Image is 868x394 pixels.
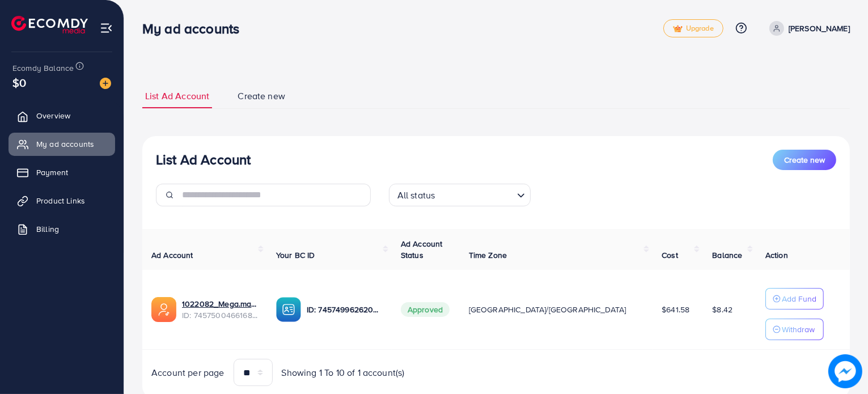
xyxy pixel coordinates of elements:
[765,319,824,340] button: Withdraw
[712,249,742,261] span: Balance
[276,297,301,322] img: ic-ba-acc.ded83a64.svg
[662,304,689,315] span: $641.58
[36,195,85,206] span: Product Links
[9,218,115,240] a: Billing
[100,78,111,89] img: image
[11,16,88,33] img: logo
[438,185,512,204] input: Search for option
[238,90,285,103] span: Create new
[9,189,115,212] a: Product Links
[469,249,507,261] span: Time Zone
[151,366,225,379] span: Account per page
[36,167,68,178] span: Payment
[12,74,26,91] span: $0
[673,24,714,33] span: Upgrade
[12,62,74,74] span: Ecomdy Balance
[282,366,405,379] span: Showing 1 To 10 of 1 account(s)
[782,292,816,306] p: Add Fund
[789,22,850,35] p: [PERSON_NAME]
[9,161,115,184] a: Payment
[36,138,94,150] span: My ad accounts
[663,19,723,37] a: tickUpgrade
[182,310,258,321] span: ID: 7457500466168234000
[9,133,115,155] a: My ad accounts
[151,249,193,261] span: Ad Account
[469,304,626,315] span: [GEOGRAPHIC_DATA]/[GEOGRAPHIC_DATA]
[782,323,815,336] p: Withdraw
[765,21,850,36] a: [PERSON_NAME]
[276,249,315,261] span: Your BC ID
[145,90,209,103] span: List Ad Account
[36,110,70,121] span: Overview
[401,302,450,317] span: Approved
[151,297,176,322] img: ic-ads-acc.e4c84228.svg
[765,249,788,261] span: Action
[784,154,825,166] span: Create new
[828,354,862,388] img: image
[401,238,443,261] span: Ad Account Status
[100,22,113,35] img: menu
[182,298,258,310] a: 1022082_Mega.mall0_1736334642019
[36,223,59,235] span: Billing
[142,20,248,37] h3: My ad accounts
[662,249,678,261] span: Cost
[307,303,383,316] p: ID: 7457499626200252432
[712,304,732,315] span: $8.42
[765,288,824,310] button: Add Fund
[395,187,438,204] span: All status
[673,25,683,33] img: tick
[156,151,251,168] h3: List Ad Account
[182,298,258,321] div: <span class='underline'>1022082_Mega.mall0_1736334642019</span></br>7457500466168234000
[773,150,836,170] button: Create new
[389,184,531,206] div: Search for option
[9,104,115,127] a: Overview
